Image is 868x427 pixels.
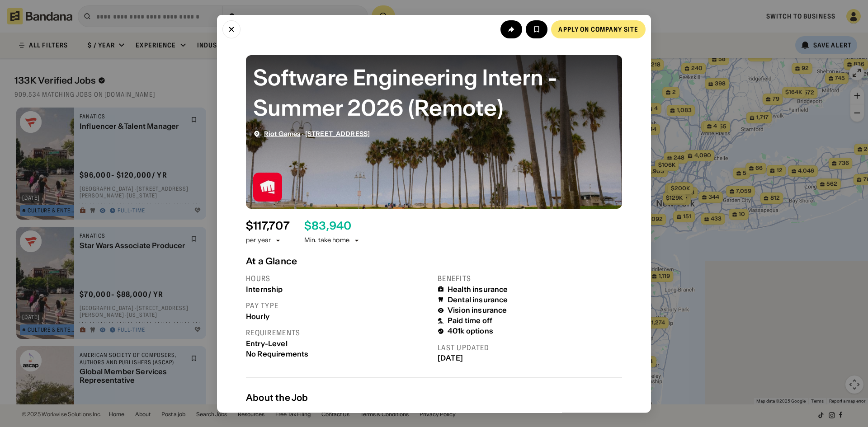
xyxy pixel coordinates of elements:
a: Apply on company site [551,20,646,38]
a: [STREET_ADDRESS] [305,129,370,137]
div: Paid time off [448,316,492,325]
div: Health insurance [448,285,508,293]
div: [DATE] [438,354,622,362]
div: Hours [246,273,430,283]
div: $ 117,707 [246,219,290,232]
div: About the Job [246,392,622,403]
div: Internship [246,285,430,293]
div: Software Engineering Intern [260,411,361,420]
div: Hourly [246,312,430,320]
div: · [264,130,370,137]
div: Vision insurance [448,306,507,314]
div: per year [246,236,271,245]
a: Riot Games [264,129,300,137]
div: Entry-Level [246,339,430,347]
div: No Requirements [246,349,430,358]
div: Software Engineering Intern - Summer 2026 (Remote) [253,62,615,122]
div: Last updated [438,343,622,352]
img: Riot Games logo [253,172,282,201]
div: Requirements [246,328,430,337]
div: Dental insurance [448,295,508,304]
button: Close [222,20,241,38]
div: Pay type [246,300,430,310]
div: $ 83,940 [304,219,352,232]
div: 401k options [448,327,493,335]
div: Min. take home [304,236,360,245]
div: Benefits [438,273,622,283]
div: Apply on company site [558,26,638,32]
div: At a Glance [246,255,622,266]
